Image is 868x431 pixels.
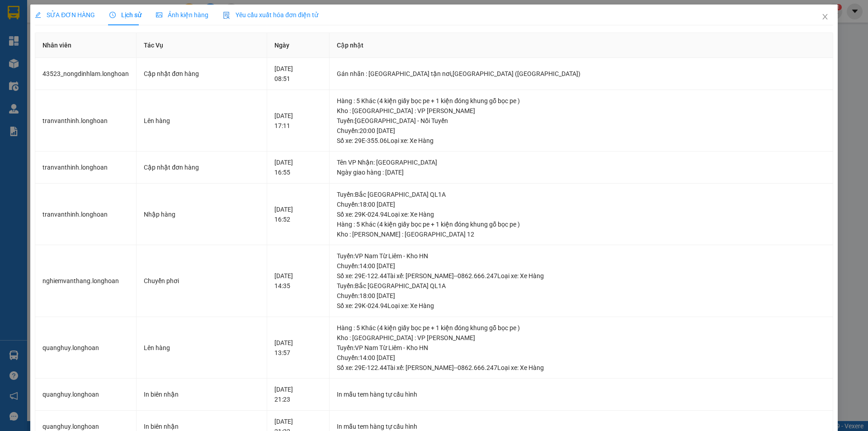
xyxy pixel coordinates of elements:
[35,317,137,379] td: quanghuy.longhoan
[337,251,826,281] div: Tuyến : VP Nam Từ Liêm - Kho HN Chuyến: 14:00 [DATE] Số xe: 29E-122.44 Tài xế: [PERSON_NAME]--086...
[144,343,259,353] div: Lên hàng
[337,229,826,239] div: Kho : [PERSON_NAME] : [GEOGRAPHIC_DATA] 12
[35,58,137,90] td: 43523_nongdinhlam.longhoan
[330,33,833,58] th: Cập nhật
[337,116,826,146] div: Tuyến : [GEOGRAPHIC_DATA] - Nối Tuyến Chuyến: 20:00 [DATE] Số xe: 29E-355.06 Loại xe: Xe Hàng
[156,12,162,18] span: picture
[144,276,259,286] div: Chuyển phơi
[109,11,142,19] span: Lịch sử
[337,281,826,311] div: Tuyến : Bắc [GEOGRAPHIC_DATA] QL1A Chuyến: 18:00 [DATE] Số xe: 29K-024.94 Loại xe: Xe Hàng
[35,33,137,58] th: Nhân viên
[274,204,322,224] div: [DATE] 16:52
[144,69,259,79] div: Cập nhật đơn hàng
[337,167,826,177] div: Ngày giao hàng : [DATE]
[337,157,826,167] div: Tên VP Nhận: [GEOGRAPHIC_DATA]
[144,389,259,399] div: In biên nhận
[812,5,838,30] button: Close
[35,184,137,246] td: tranvanthinh.longhoan
[337,389,826,399] div: In mẫu tem hàng tự cấu hình
[223,12,230,19] img: icon
[274,111,322,131] div: [DATE] 17:11
[144,162,259,172] div: Cập nhật đơn hàng
[137,33,267,58] th: Tác Vụ
[274,338,322,358] div: [DATE] 13:57
[337,323,826,333] div: Hàng : 5 Khác (4 kiện giấy bọc pe + 1 kiện đóng khung gỗ bọc pe )
[337,189,826,219] div: Tuyến : Bắc [GEOGRAPHIC_DATA] QL1A Chuyến: 18:00 [DATE] Số xe: 29K-024.94 Loại xe: Xe Hàng
[821,13,829,20] span: close
[156,11,208,19] span: Ảnh kiện hàng
[274,384,322,404] div: [DATE] 21:23
[337,96,826,106] div: Hàng : 5 Khác (4 kiện giấy bọc pe + 1 kiện đóng khung gỗ bọc pe )
[35,152,137,184] td: tranvanthinh.longhoan
[267,33,330,58] th: Ngày
[337,106,826,116] div: Kho : [GEOGRAPHIC_DATA] : VP [PERSON_NAME]
[274,64,322,84] div: [DATE] 08:51
[337,69,826,79] div: Gán nhãn : [GEOGRAPHIC_DATA] tận nơi,[GEOGRAPHIC_DATA] ([GEOGRAPHIC_DATA])
[223,11,318,19] span: Yêu cầu xuất hóa đơn điện tử
[337,219,826,229] div: Hàng : 5 Khác (4 kiện giấy bọc pe + 1 kiện đóng khung gỗ bọc pe )
[109,12,116,18] span: clock-circle
[35,379,137,411] td: quanghuy.longhoan
[144,209,259,219] div: Nhập hàng
[274,271,322,291] div: [DATE] 14:35
[337,343,826,373] div: Tuyến : VP Nam Từ Liêm - Kho HN Chuyến: 14:00 [DATE] Số xe: 29E-122.44 Tài xế: [PERSON_NAME]--086...
[274,157,322,177] div: [DATE] 16:55
[337,333,826,343] div: Kho : [GEOGRAPHIC_DATA] : VP [PERSON_NAME]
[35,90,137,152] td: tranvanthinh.longhoan
[35,245,137,317] td: nghiemvanthang.longhoan
[35,11,95,19] span: SỬA ĐƠN HÀNG
[144,116,259,126] div: Lên hàng
[35,12,41,18] span: edit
